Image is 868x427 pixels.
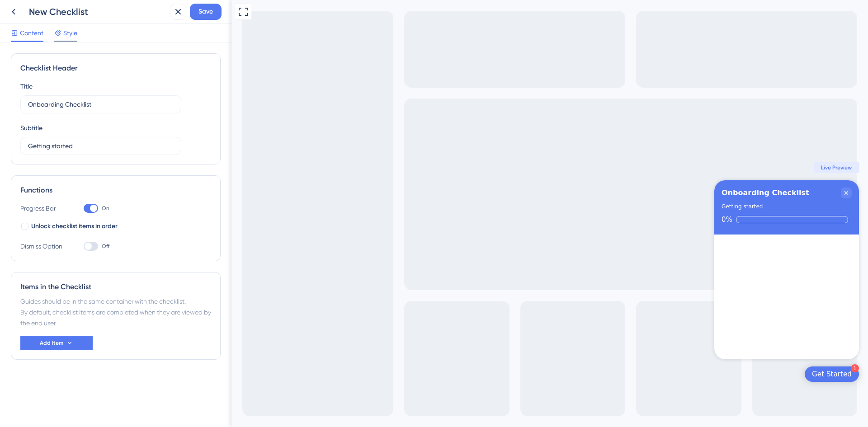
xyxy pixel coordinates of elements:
div: Subtitle [20,122,42,133]
input: Header 2 [28,141,174,151]
span: Add Item [40,339,63,347]
div: Functions [20,185,211,196]
span: Save [198,6,213,17]
span: Off [102,243,109,250]
div: Checklist items [483,235,627,360]
div: Getting started [490,202,531,211]
div: Checklist Container [483,180,627,359]
div: Items in the Checklist [20,282,211,292]
div: Dismiss Option [20,241,66,252]
button: Add Item [20,336,93,350]
div: Checklist Header [20,63,211,74]
span: Live Preview [590,164,620,171]
div: Onboarding Checklist [490,188,578,198]
span: On [102,205,109,212]
span: Unlock checklist items in order [31,221,118,232]
div: Close Checklist [609,188,620,198]
button: Save [190,4,222,20]
div: 0% [490,216,501,224]
div: 1 [619,364,627,372]
div: Guides should be in the same container with the checklist. By default, checklist items are comple... [20,296,211,328]
div: Progress Bar [20,203,66,214]
div: Checklist progress: 0% [490,216,620,224]
div: Get Started [580,370,620,379]
div: Open Get Started checklist, remaining modules: 1 [573,366,627,382]
span: Content [20,28,43,38]
div: Title [20,81,33,92]
div: New Checklist [29,5,166,18]
span: Style [63,28,77,38]
input: Header 1 [28,99,174,109]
